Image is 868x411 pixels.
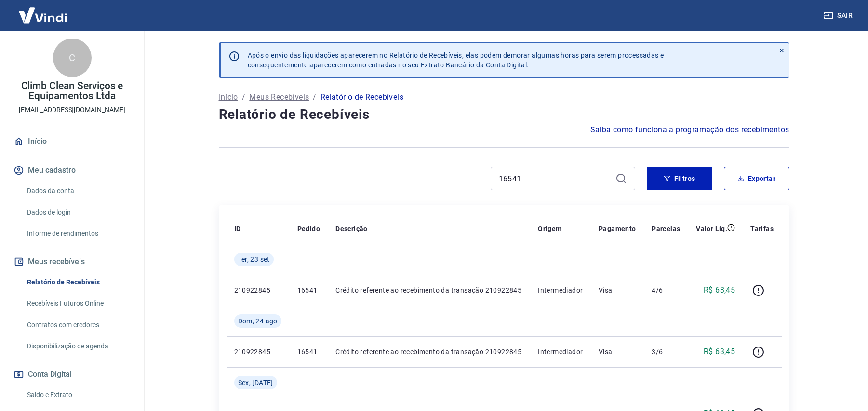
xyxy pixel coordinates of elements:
[53,39,92,77] div: C
[538,347,583,357] p: Intermediador
[238,316,278,326] span: Dom, 24 ago
[12,0,74,30] img: Vindi
[23,272,133,292] a: Relatório de Recebíveis
[750,224,774,233] p: Tarifas
[23,385,133,405] a: Saldo e Extrato
[652,224,680,233] p: Parcelas
[724,167,789,190] button: Exportar
[12,131,133,152] a: Início
[599,285,636,295] p: Visa
[538,285,583,295] p: Intermediador
[234,347,282,357] p: 210922845
[23,294,133,313] a: Recebíveis Futuros Online
[538,224,561,233] p: Origem
[23,336,133,356] a: Disponibilização de agenda
[297,285,320,295] p: 16541
[238,255,270,264] span: Ter, 23 set
[652,285,681,295] p: 4/6
[23,224,133,244] a: Informe de rendimentos
[12,251,133,272] button: Meus recebíveis
[238,378,273,387] span: Sex, [DATE]
[12,364,133,385] button: Conta Digital
[313,91,316,103] p: /
[822,7,856,25] button: Sair
[23,315,133,335] a: Contratos com credores
[23,181,133,201] a: Dados da conta
[242,91,245,103] p: /
[234,224,241,233] p: ID
[297,347,320,357] p: 16541
[8,81,136,101] p: Climb Clean Serviços e Equipamentos Ltda
[696,224,727,233] p: Valor Líq.
[248,51,664,70] p: Após o envio das liquidações aparecerem no Relatório de Recebíveis, elas podem demorar algumas ho...
[335,224,368,233] p: Descrição
[320,91,403,103] p: Relatório de Recebíveis
[335,347,522,357] p: Crédito referente ao recebimento da transação 210922845
[599,347,636,357] p: Visa
[652,347,681,357] p: 3/6
[19,105,125,115] p: [EMAIL_ADDRESS][DOMAIN_NAME]
[499,171,612,186] input: Busque pelo número do pedido
[335,285,522,295] p: Crédito referente ao recebimento da transação 210922845
[234,285,282,295] p: 210922845
[647,167,712,190] button: Filtros
[23,203,133,222] a: Dados de login
[599,224,636,233] p: Pagamento
[297,224,320,233] p: Pedido
[704,346,735,358] p: R$ 63,45
[704,284,735,296] p: R$ 63,45
[249,91,309,103] a: Meus Recebíveis
[590,124,789,136] a: Saiba como funciona a programação dos recebimentos
[219,91,238,103] a: Início
[12,160,133,181] button: Meu cadastro
[219,105,789,124] h4: Relatório de Recebíveis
